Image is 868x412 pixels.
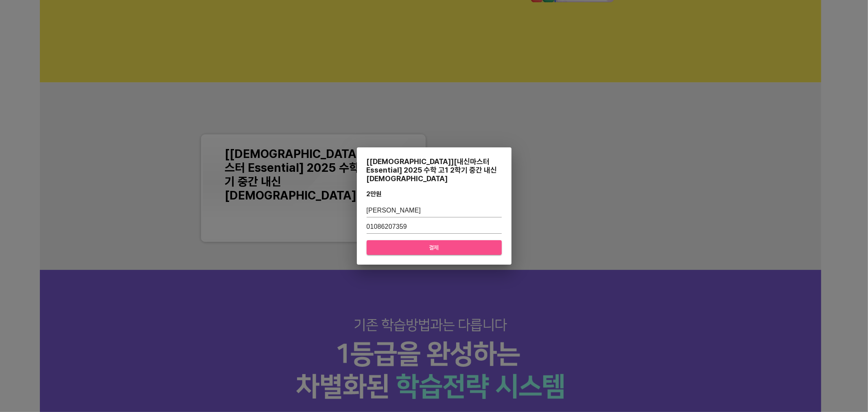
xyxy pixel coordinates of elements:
input: 학생 연락처 [367,221,502,234]
div: 2만 원 [367,190,382,198]
input: 학생 이름 [367,204,502,217]
div: [[DEMOGRAPHIC_DATA]][내신마스터 Essential] 2025 수학 고1 2학기 중간 내신[DEMOGRAPHIC_DATA] [367,157,502,183]
span: 결제 [373,243,495,253]
button: 결제 [367,240,502,255]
